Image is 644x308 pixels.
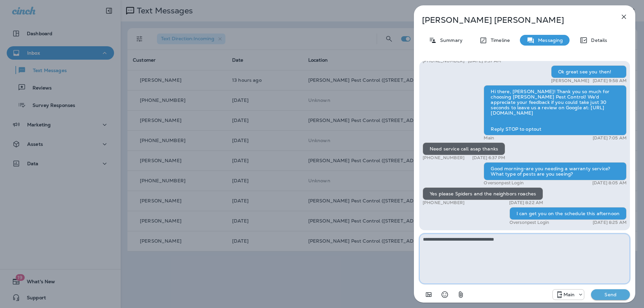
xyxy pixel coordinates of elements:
[591,289,630,300] button: Send
[487,38,510,43] p: Timeline
[509,200,543,205] p: [DATE] 8:22 AM
[593,78,627,83] p: [DATE] 9:58 AM
[438,288,451,301] button: Select an emoji
[484,162,627,180] div: Good morning-are you needing a warranty service? What type of pests are you seeing?
[551,78,589,83] p: [PERSON_NAME]
[563,292,575,297] p: Main
[592,180,627,186] p: [DATE] 8:05 AM
[535,38,563,43] p: Messaging
[423,142,505,155] div: Need service call asap thanks
[423,187,543,200] div: Yes please Spiders and the neighbors roaches
[422,15,605,25] p: [PERSON_NAME] [PERSON_NAME]
[596,292,625,298] p: Send
[509,207,627,220] div: I can get you on the schedule this afternoon
[509,220,549,225] p: Oversonpest Login
[484,85,627,135] div: Hi there, [PERSON_NAME]! Thank you so much for choosing [PERSON_NAME] Pest Control! We'd apprecia...
[423,200,465,205] p: [PHONE_NUMBER]
[422,288,435,301] button: Add in a premade template
[593,220,627,225] p: [DATE] 8:25 AM
[423,155,465,161] p: [PHONE_NUMBER]
[551,65,627,78] div: Ok great see you then!
[484,135,494,141] p: Main
[468,58,501,64] p: [DATE] 9:57 AM
[553,291,584,299] div: +1 (480) 400-1835
[484,180,523,186] p: Oversonpest Login
[472,155,505,161] p: [DATE] 6:37 PM
[593,135,627,141] p: [DATE] 7:05 AM
[588,38,607,43] p: Details
[423,58,465,64] p: [PHONE_NUMBER]
[437,38,463,43] p: Summary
